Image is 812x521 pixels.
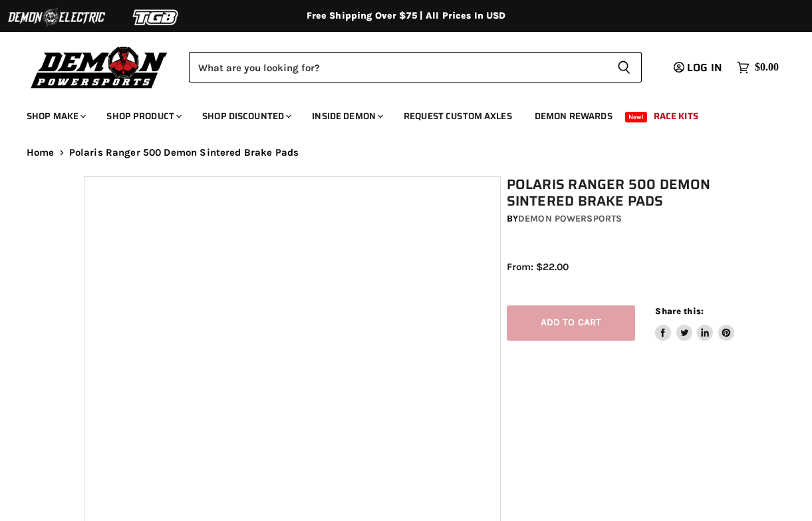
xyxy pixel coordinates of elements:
ul: Main menu [17,97,775,130]
img: TGB Logo 2 [106,5,206,30]
img: Demon Electric Logo 2 [7,5,106,30]
a: Shop Discounted [192,102,299,130]
a: Shop Product [96,102,190,130]
a: Shop Make [17,102,94,130]
span: Polaris Ranger 500 Demon Sintered Brake Pads [69,147,299,158]
button: Search [607,52,642,83]
span: $0.00 [755,61,779,74]
h1: Polaris Ranger 500 Demon Sintered Brake Pads [507,176,734,210]
a: Demon Powersports [518,213,622,224]
a: Request Custom Axles [394,102,522,130]
a: Inside Demon [302,102,391,130]
a: Race Kits [644,102,708,130]
img: Demon Powersports [27,43,172,90]
span: New! [625,112,648,122]
span: Log in [687,59,722,76]
div: by [507,212,734,226]
a: Home [27,147,55,158]
a: $0.00 [730,58,785,77]
form: Product [189,52,642,83]
input: Search [189,52,607,83]
a: Log in [668,62,730,74]
aside: Share this: [655,305,734,341]
a: Demon Rewards [525,102,622,130]
span: Share this: [655,306,703,316]
span: From: $22.00 [507,261,569,273]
